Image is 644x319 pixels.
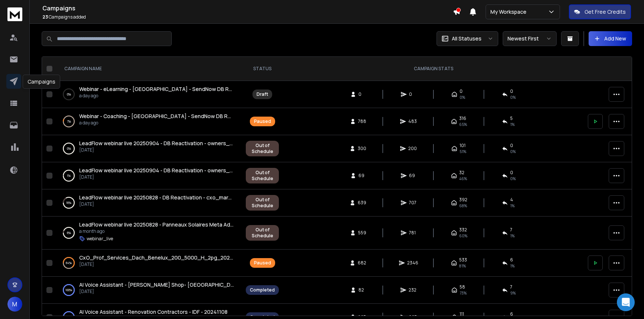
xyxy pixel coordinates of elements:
[257,91,268,97] div: Draft
[55,250,241,277] td: 64%CxO_Prof_Services_Dach_Benelux_200_5000_H_2pg_20241205[DATE]
[460,94,465,100] span: 0%
[42,4,453,13] h1: Campaigns
[358,91,366,97] span: 0
[589,31,632,46] button: Add New
[79,167,377,174] span: LeadFlow webinar live 20250904 - DB Reactivation - owners_bool_4_prof_training_coaching_1_10_new_...
[358,230,366,236] span: 559
[358,146,366,152] span: 300
[459,257,467,263] span: 533
[408,146,417,152] span: 200
[79,261,234,267] p: [DATE]
[67,172,71,179] p: 1 %
[79,221,234,228] a: LeadFlow webinar live 20250828 - Panneaux Solaires Meta Ads Lib
[250,170,275,182] div: Out of Schedule
[510,284,512,290] span: 7
[250,197,275,209] div: Out of Schedule
[79,93,234,99] p: a day ago
[254,260,271,266] div: Paused
[79,140,329,147] span: LeadFlow webinar live 20250904 - DB Reactivation - owners_bool_it_serv_consult_fr_11_50_202433
[87,236,113,242] p: webinar_live
[459,233,467,239] span: 60 %
[510,121,515,127] span: 1 %
[23,75,60,89] div: Campaigns
[79,194,234,201] a: LeadFlow webinar live 20250828 - DB Reactivation - cxo_marketing_ads_france_11_50_1pg_5_10m_20240106
[67,118,71,125] p: 7 %
[250,287,275,293] div: Completed
[459,203,467,209] span: 68 %
[65,286,72,294] p: 100 %
[503,31,557,46] button: Newest First
[459,115,466,121] span: 316
[7,7,22,21] img: logo
[79,140,234,147] a: LeadFlow webinar live 20250904 - DB Reactivation - owners_bool_it_serv_consult_fr_11_50_202433
[67,91,71,98] p: 0 %
[67,145,71,152] p: 0 %
[510,143,513,149] span: 0
[569,4,631,19] button: Get Free Credits
[510,149,516,154] span: 0 %
[79,113,286,120] span: Webinar - Coaching - [GEOGRAPHIC_DATA] - SendNow DB Reactivation - 20250909
[510,88,513,94] span: 0
[510,176,516,182] span: 0 %
[510,170,513,176] span: 0
[79,281,234,289] a: AI Voice Assistant - [PERSON_NAME] Shop- [GEOGRAPHIC_DATA] + 92 - 202411 12-25
[490,8,529,16] p: My Workspace
[79,147,234,153] p: [DATE]
[55,277,241,304] td: 100%AI Voice Assistant - [PERSON_NAME] Shop- [GEOGRAPHIC_DATA] + 92 - 202411 12-25[DATE]
[510,203,515,209] span: 1 %
[460,143,466,149] span: 101
[79,85,287,92] span: Webinar - eLearning - [GEOGRAPHIC_DATA] - SendNow DB Reactivation - 20250909
[67,229,71,237] p: 6 %
[55,57,241,81] th: CAMPAIGN NAME
[409,200,416,206] span: 707
[409,287,416,293] span: 232
[79,308,228,316] a: AI Voice Assistant - Renovation Contractors - IDF - 20241108
[55,108,241,135] td: 7%Webinar - Coaching - [GEOGRAPHIC_DATA] - SendNow DB Reactivation - 20250909a day ago
[55,217,241,250] td: 6%LeadFlow webinar live 20250828 - Panneaux Solaires Meta Ads Liba month agowebinar_live
[283,57,583,81] th: CAMPAIGN STATS
[42,14,48,20] span: 23
[460,290,467,296] span: 73 %
[459,176,467,182] span: 46 %
[358,260,366,266] span: 682
[358,200,366,206] span: 639
[79,167,234,174] a: LeadFlow webinar live 20250904 - DB Reactivation - owners_bool_4_prof_training_coaching_1_10_new_...
[79,120,234,126] p: a day ago
[459,197,467,203] span: 392
[409,173,416,179] span: 69
[510,290,516,296] span: 9 %
[459,227,467,233] span: 332
[250,227,275,239] div: Out of Schedule
[358,287,366,293] span: 82
[79,221,241,228] span: LeadFlow webinar live 20250828 - Panneaux Solaires Meta Ads Lib
[66,199,71,206] p: 16 %
[55,162,241,189] td: 1%LeadFlow webinar live 20250904 - DB Reactivation - owners_bool_4_prof_training_coaching_1_10_ne...
[617,293,635,311] div: Open Intercom Messenger
[79,201,234,207] p: [DATE]
[409,230,416,236] span: 781
[7,297,22,312] button: M
[79,289,234,294] p: [DATE]
[510,263,515,269] span: 1 %
[409,91,416,97] span: 0
[459,121,467,127] span: 65 %
[79,174,234,180] p: [DATE]
[510,94,516,100] span: 0%
[460,284,465,290] span: 58
[459,263,466,269] span: 81 %
[510,233,515,239] span: 1 %
[79,85,234,93] a: Webinar - eLearning - [GEOGRAPHIC_DATA] - SendNow DB Reactivation - 20250909
[460,311,464,317] span: 111
[407,260,418,266] span: 2346
[510,227,512,233] span: 7
[459,170,464,176] span: 32
[66,259,72,267] p: 64 %
[358,173,366,179] span: 69
[254,118,271,124] div: Paused
[452,35,482,42] p: All Statuses
[79,254,245,261] span: CxO_Prof_Services_Dach_Benelux_200_5000_H_2pg_20241205
[408,118,417,124] span: 483
[460,88,463,94] span: 0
